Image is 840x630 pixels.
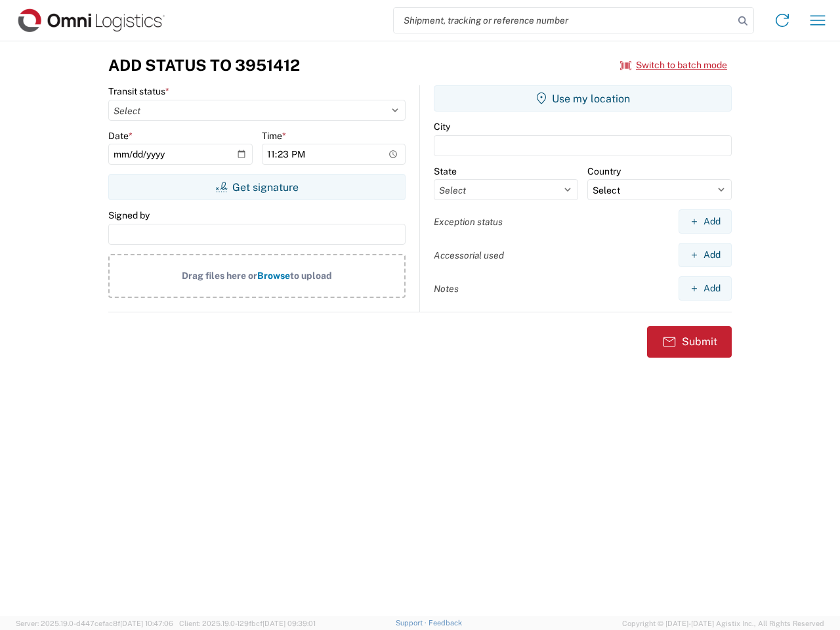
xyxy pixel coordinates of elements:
[120,619,173,627] span: [DATE] 10:47:06
[587,165,621,177] label: Country
[108,56,300,75] h3: Add Status to 3951412
[396,619,429,627] a: Support
[262,130,286,142] label: Time
[434,165,457,177] label: State
[434,85,732,112] button: Use my location
[16,619,173,627] span: Server: 2025.19.0-d447cefac8f
[108,130,133,142] label: Date
[434,283,459,295] label: Notes
[679,243,732,267] button: Add
[179,619,316,627] span: Client: 2025.19.0-129fbcf
[290,270,332,281] span: to upload
[257,270,290,281] span: Browse
[434,249,504,261] label: Accessorial used
[679,276,732,301] button: Add
[434,216,503,228] label: Exception status
[429,619,462,627] a: Feedback
[679,209,732,234] button: Add
[647,326,732,358] button: Submit
[434,121,450,133] label: City
[620,54,727,76] button: Switch to batch mode
[108,209,150,221] label: Signed by
[182,270,257,281] span: Drag files here or
[262,619,316,627] span: [DATE] 09:39:01
[108,85,169,97] label: Transit status
[394,8,734,33] input: Shipment, tracking or reference number
[108,174,406,200] button: Get signature
[622,618,824,629] span: Copyright © [DATE]-[DATE] Agistix Inc., All Rights Reserved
